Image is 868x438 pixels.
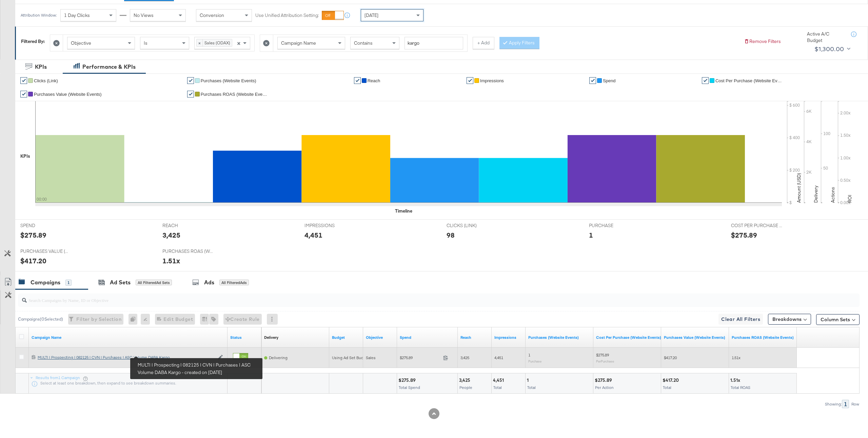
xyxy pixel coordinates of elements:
[201,92,269,97] span: Purchases ROAS (Website Events)
[816,314,860,325] button: Column Sets
[162,230,180,240] div: 3,425
[596,352,609,357] span: $275.89
[264,335,278,340] div: Delivery
[35,63,47,71] div: KPIs
[20,222,71,229] span: SPEND
[467,77,473,84] a: ✔
[27,291,781,304] input: Search Campaigns by Name, ID or Objective
[595,377,614,384] div: $275.89
[730,377,742,384] div: 1.51x
[31,279,60,286] div: Campaigns
[527,385,536,390] span: Total
[304,230,322,240] div: 4,451
[237,40,240,46] span: ×
[65,280,72,286] div: 1
[460,335,489,340] a: The number of people your ad was served to.
[187,91,194,97] a: ✔
[110,279,131,286] div: Ad Sets
[38,355,214,360] a: MULTI | Prospecting | 082125 | CVN | Purchases | ASC Volume DABA Kargo
[527,377,531,384] div: 1
[731,230,757,240] div: $275.89
[589,230,593,240] div: 1
[813,185,819,203] text: Delivery
[732,335,794,340] a: The total value of the purchase actions divided by spend tracked by your Custom Audience pixel on...
[400,335,455,340] a: The total amount spent to date.
[528,352,530,357] span: 1
[768,314,811,325] button: Breakdowns
[847,195,853,203] text: ROI
[162,248,213,255] span: PURCHASES ROAS (WEBSITE EVENTS)
[233,362,248,367] label: Active
[20,230,46,240] div: $275.89
[64,12,90,18] span: 1 Day Clicks
[136,280,172,286] div: All Filtered Ad Sets
[71,40,91,46] span: Objective
[332,355,370,360] div: Using Ad Set Budget
[589,222,640,229] span: PURCHASE
[814,44,844,54] div: $1,300.00
[851,402,860,407] div: Row
[162,256,180,266] div: 1.51x
[20,256,46,266] div: $417.20
[842,400,849,408] div: 1
[20,13,57,18] div: Attribution Window:
[269,355,288,360] span: Delivering
[721,315,760,324] span: Clear All Filters
[664,355,677,360] span: $417.20
[589,77,596,84] a: ✔
[447,222,497,229] span: CLICKS (LINK)
[493,385,502,390] span: Total
[255,12,319,19] label: Use Unified Attribution Setting:
[395,208,412,214] div: Timeline
[32,335,225,340] a: Your campaign name.
[332,335,360,340] a: The maximum amount you're willing to spend on your ads, on average each day or over the lifetime ...
[528,335,591,340] a: The number of times a purchase was made tracked by your Custom Audience pixel on your website aft...
[364,12,378,18] span: [DATE]
[368,78,380,83] span: Reach
[129,314,141,325] div: 0
[21,38,45,45] div: Filtered By:
[528,359,541,363] sub: Purchase
[494,335,523,340] a: The number of times your ad was served. On mobile apps an ad is counted as served the first time ...
[20,77,27,84] a: ✔
[162,222,213,229] span: REACH
[281,40,316,46] span: Campaign Name
[596,335,661,340] a: The average cost for each purchase tracked by your Custom Audience pixel on your website after pe...
[715,78,783,83] span: Cost Per Purchase (Website Events)
[702,77,709,84] a: ✔
[236,37,241,49] span: Clear all
[20,91,27,97] a: ✔
[405,37,463,49] input: Enter a search term
[494,355,503,360] span: 4,451
[664,335,726,340] a: The total value of the purchase actions tracked by your Custom Audience pixel on your website aft...
[264,335,278,340] a: Reflects the ability of your Ad Campaign to achieve delivery based on ad states, schedule and bud...
[398,377,418,384] div: $275.89
[796,173,802,203] text: Amount (USD)
[34,78,58,83] span: Clicks (Link)
[732,355,741,360] span: 1.51x
[201,78,256,83] span: Purchases (Website Events)
[596,359,614,363] sub: Per Purchase
[603,78,616,83] span: Spend
[807,31,844,43] div: Active A/C Budget
[460,355,469,360] span: 3,425
[744,38,781,45] button: Remove Filters
[399,385,420,390] span: Total Spend
[366,355,376,360] span: Sales
[20,248,71,255] span: PURCHASES VALUE (WEBSITE EVENTS)
[400,355,440,360] span: $275.89
[203,39,232,46] span: Sales (ODAX)
[354,40,373,46] span: Contains
[731,385,750,390] span: Total ROAS
[197,39,203,46] span: ×
[134,12,154,18] span: No Views
[34,92,102,97] span: Purchases Value (Website Events)
[230,335,259,340] a: Shows the current state of your Ad Campaign.
[200,12,224,18] span: Conversion
[304,222,355,229] span: IMPRESSIONS
[366,335,394,340] a: Your campaign's objective.
[459,377,472,384] div: 3,425
[825,402,842,407] div: Showing:
[480,78,504,83] span: Impressions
